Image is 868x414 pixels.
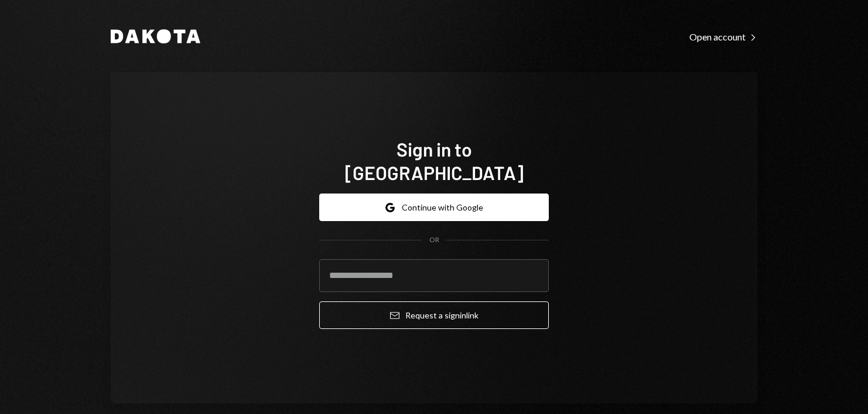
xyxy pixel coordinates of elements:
[429,235,439,245] div: OR
[319,137,549,184] h1: Sign in to [GEOGRAPHIC_DATA]
[319,301,549,329] button: Request a signinlink
[689,31,757,43] div: Open account
[689,30,757,43] a: Open account
[319,194,549,221] button: Continue with Google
